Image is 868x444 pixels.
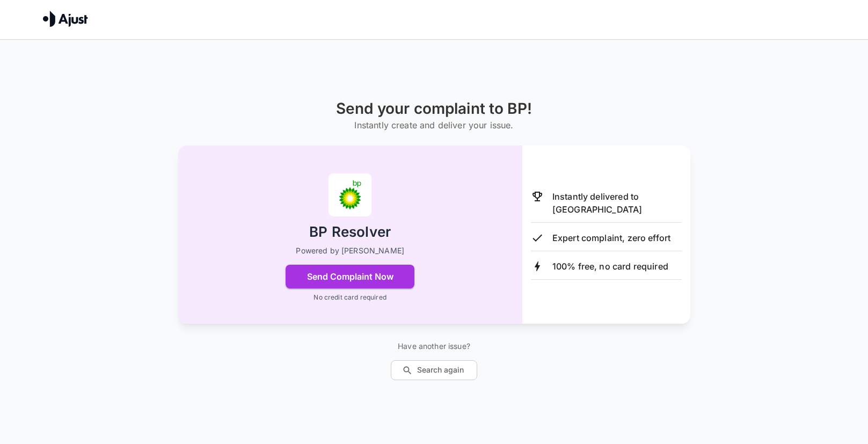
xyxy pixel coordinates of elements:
img: Ajust [43,11,88,27]
button: Send Complaint Now [286,265,414,288]
p: Have another issue? [391,341,477,352]
p: Instantly delivered to [GEOGRAPHIC_DATA] [552,190,682,216]
p: Expert complaint, zero effort [552,231,670,244]
p: 100% free, no card required [552,260,668,273]
img: BP [329,173,371,216]
h6: Instantly create and deliver your issue. [336,118,532,133]
p: Powered by [PERSON_NAME] [296,245,404,256]
h2: BP Resolver [309,223,391,242]
p: No credit card required [313,293,386,302]
button: Search again [391,360,477,380]
h1: Send your complaint to BP! [336,100,532,118]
